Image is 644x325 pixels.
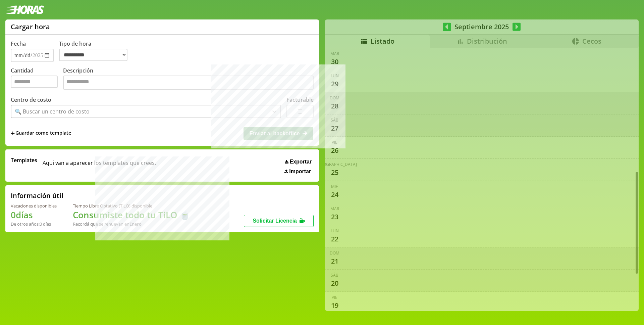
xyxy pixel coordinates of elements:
div: De otros años: 0 días [11,221,57,227]
label: Descripción [63,67,314,91]
span: Aqui van a aparecer los templates que crees. [43,156,156,175]
span: Importar [289,169,311,175]
label: Facturable [286,96,314,103]
span: + [11,130,15,137]
h1: Cargar hora [11,22,50,31]
b: Enero [129,221,142,227]
div: Tiempo Libre Optativo (TiLO) disponible [73,203,190,209]
div: Recordá que se renuevan en [73,221,190,227]
label: Centro de costo [11,96,51,103]
button: Solicitar Licencia [244,215,314,227]
label: Cantidad [11,67,63,91]
h1: Consumiste todo tu TiLO 🍵 [73,209,190,221]
label: Tipo de hora [59,40,133,62]
textarea: Descripción [63,76,314,90]
span: +Guardar como template [11,130,71,137]
span: Exportar [289,159,312,165]
select: Tipo de hora [59,49,127,61]
h1: 0 días [11,209,57,221]
input: Cantidad [11,76,58,88]
button: Exportar [283,158,314,165]
img: logotipo [5,5,44,14]
label: Fecha [11,40,26,47]
div: 🔍 Buscar un centro de costo [15,108,90,115]
div: Vacaciones disponibles [11,203,57,209]
span: Templates [11,156,37,164]
span: Solicitar Licencia [253,218,297,224]
h2: Información útil [11,191,63,200]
